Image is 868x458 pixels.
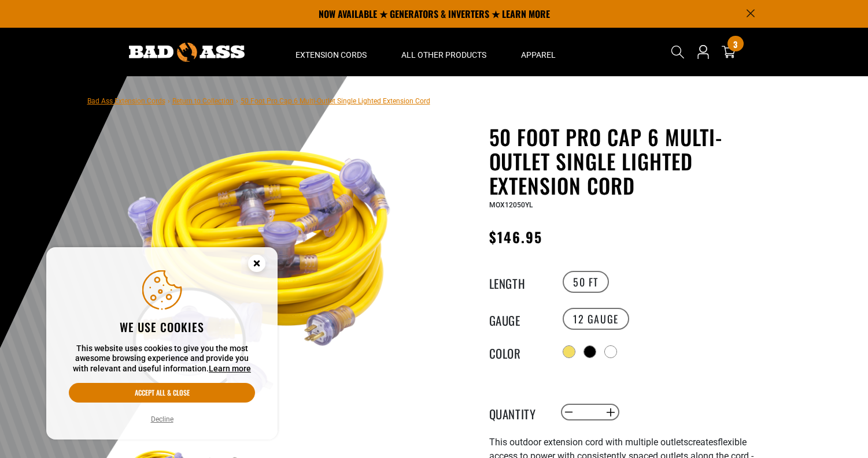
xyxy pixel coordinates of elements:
[87,97,165,105] a: Bad Ass Extension Cords
[733,40,737,49] span: 3
[129,43,245,62] img: Bad Ass Extension Cords
[489,201,533,209] span: MOX12050YL
[401,50,486,60] span: All Other Products
[209,364,251,373] a: Learn more
[489,125,773,198] h1: 50 Foot Pro Cap 6 Multi-Outlet Single Lighted Extension Cord
[278,28,384,76] summary: Extension Cords
[489,274,547,289] legend: Length
[521,50,556,60] span: Apparel
[46,247,278,440] aside: Cookie Consent
[384,28,504,76] summary: All Other Products
[296,50,367,60] span: Extension Cords
[563,308,629,330] label: 12 GAUGE
[668,43,687,61] summary: Search
[489,311,547,326] legend: Gauge
[489,344,547,359] legend: Color
[241,97,430,105] span: 50 Foot Pro Cap 6 Multi-Outlet Single Lighted Extension Cord
[688,437,718,448] span: creates
[563,271,609,293] label: 50 FT
[236,97,238,105] span: ›
[69,383,255,403] button: Accept all & close
[489,405,547,420] label: Quantity
[172,97,234,105] a: Return to Collection
[489,437,688,448] span: This outdoor extension cord with multiple outlets
[121,127,400,405] img: yellow
[69,319,255,334] h2: We use cookies
[147,414,177,425] button: Decline
[87,94,430,107] nav: breadcrumbs
[69,344,255,374] p: This website uses cookies to give you the most awesome browsing experience and provide you with r...
[489,226,543,247] span: $146.95
[504,28,573,76] summary: Apparel
[168,97,170,105] span: ›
